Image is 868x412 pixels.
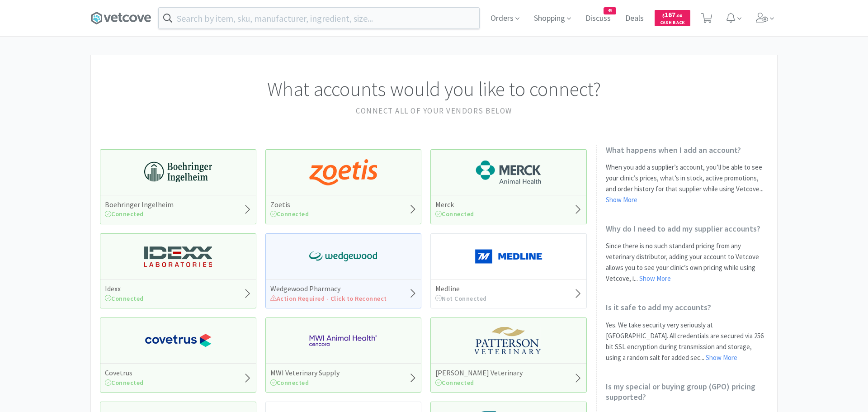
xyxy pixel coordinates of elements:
img: 77fca1acd8b6420a9015268ca798ef17_1.png [144,327,212,354]
h5: Idexx [105,284,144,294]
span: Connected [105,379,144,387]
a: Show More [639,274,671,283]
h1: What accounts would you like to connect? [100,73,768,105]
h5: MWI Veterinary Supply [270,368,340,378]
h5: Covetrus [105,368,144,378]
a: Show More [706,353,737,362]
h5: Boehringer Ingelheim [105,200,174,209]
img: f5e969b455434c6296c6d81ef179fa71_3.png [475,327,542,354]
h5: Zoetis [270,200,309,209]
p: Yes. We take security very seriously at [GEOGRAPHIC_DATA]. All credentials are secured via 256 bi... [606,320,768,363]
span: Connected [270,379,309,387]
a: $167.00Cash Back [655,6,690,30]
h2: Connect all of your vendors below [100,105,768,117]
h5: [PERSON_NAME] Veterinary [435,368,523,378]
h5: Medline [435,284,487,294]
h2: Why do I need to add my supplier accounts? [606,223,768,234]
input: Search by item, sku, manufacturer, ingredient, size... [159,8,479,28]
a: Discuss45 [582,14,614,23]
span: Connected [435,210,474,218]
span: 167 [662,10,682,19]
span: Cash Back [660,20,685,26]
a: Show More [606,195,637,204]
span: Not Connected [435,294,487,303]
img: 6d7abf38e3b8462597f4a2f88dede81e_176.png [475,159,542,186]
span: Connected [105,210,144,218]
a: Deals [622,14,647,23]
span: Connected [435,379,474,387]
p: Since there is no such standard pricing from any veterinary distributor, adding your account to V... [606,241,768,284]
span: 45 [604,8,616,14]
img: 730db3968b864e76bcafd0174db25112_22.png [144,159,212,186]
img: e40baf8987b14801afb1611fffac9ca4_8.png [309,243,377,270]
img: a646391c64b94eb2892348a965bf03f3_134.png [475,243,542,270]
h2: Is my special or buying group (GPO) pricing supported? [606,381,768,403]
span: Action Required - Click to Reconnect [270,294,387,303]
span: $ [662,13,665,19]
p: When you add a supplier’s account, you’ll be able to see your clinic’s prices, what’s in stock, a... [606,162,768,205]
img: a673e5ab4e5e497494167fe422e9a3ab.png [309,159,377,186]
img: 13250b0087d44d67bb1668360c5632f9_13.png [144,243,212,270]
img: f6b2451649754179b5b4e0c70c3f7cb0_2.png [309,327,377,354]
h2: Is it safe to add my accounts? [606,302,768,313]
h5: Merck [435,200,474,209]
span: . 00 [675,13,682,19]
h5: Wedgewood Pharmacy [270,284,387,294]
span: Connected [105,294,144,303]
h2: What happens when I add an account? [606,145,768,155]
span: Connected [270,210,309,218]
